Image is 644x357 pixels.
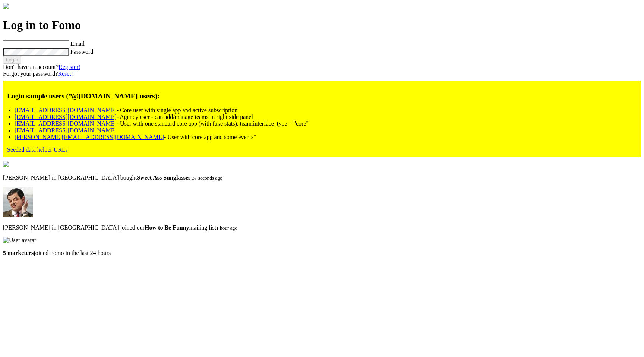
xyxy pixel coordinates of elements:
p: joined Fomo in the last 24 hours [3,250,641,256]
small: 1 hour ago [216,225,237,231]
a: Reset! [58,70,73,77]
li: - User with one standard core app (with fake stats), team.interface_type = "core" [15,120,637,127]
li: - Core user with single app and active subscription [15,107,637,114]
b: How to Be Funny [145,224,189,231]
label: Email [70,41,85,47]
a: [EMAIL_ADDRESS][DOMAIN_NAME] [15,114,117,120]
img: fomo-logo-gray.svg [3,3,9,9]
div: Forgot your password? [3,70,641,77]
a: [EMAIL_ADDRESS][DOMAIN_NAME] [15,120,117,127]
small: 37 seconds ago [192,175,222,181]
li: - User with core app and some events" [15,134,637,140]
a: Register! [59,64,80,70]
label: Password [70,48,93,55]
img: Fomo avatar [3,187,33,217]
img: User avatar [3,237,36,244]
a: Seeded data helper URLs [7,146,68,153]
button: Login [3,56,21,64]
h3: Login sample users (*@[DOMAIN_NAME] users): [7,92,637,100]
b: 5 marketers [3,250,34,256]
li: - Agency user - can add/manage teams in right side panel [15,114,637,120]
img: sunglasses.png [3,161,9,167]
div: Don't have an account? [3,64,641,70]
h1: Log in to Fomo [3,18,641,32]
a: [PERSON_NAME][EMAIL_ADDRESS][DOMAIN_NAME] [15,134,164,140]
a: [EMAIL_ADDRESS][DOMAIN_NAME] [15,127,117,133]
a: [EMAIL_ADDRESS][DOMAIN_NAME] [15,107,117,113]
p: [PERSON_NAME] in [GEOGRAPHIC_DATA] joined our mailing list [3,224,641,231]
p: [PERSON_NAME] in [GEOGRAPHIC_DATA] bought [3,174,641,181]
b: Sweet Ass Sunglasses [137,174,190,181]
